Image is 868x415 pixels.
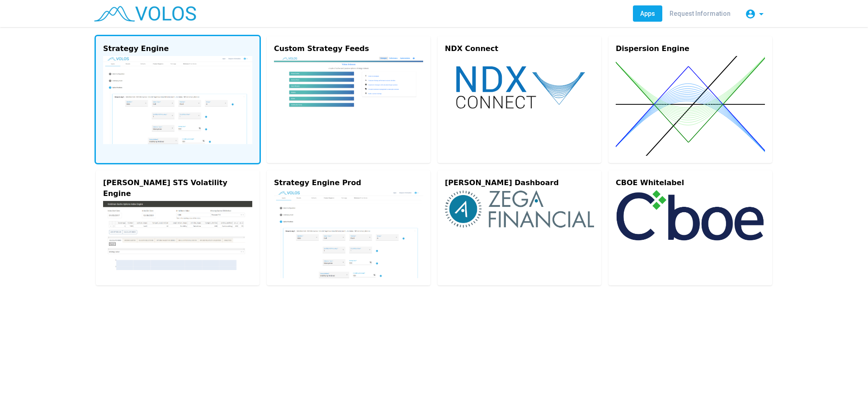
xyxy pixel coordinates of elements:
img: cboe-logo.png [616,190,765,241]
div: [PERSON_NAME] STS Volatility Engine [103,177,252,199]
div: [PERSON_NAME] Dashboard [445,177,594,188]
img: strategy-engine.png [274,190,423,278]
span: Apps [640,10,655,17]
div: Strategy Engine [103,43,252,54]
div: NDX Connect [445,43,594,54]
img: zega-logo.png [445,190,594,228]
a: Request Information [662,5,738,22]
mat-icon: account_circle [745,9,756,19]
span: Request Information [670,10,731,17]
img: ndx-connect.svg [445,56,594,118]
img: custom.png [274,56,423,127]
div: Strategy Engine Prod [274,177,423,188]
a: Apps [633,5,662,22]
div: Custom Strategy Feeds [274,43,423,54]
img: strategy-engine.png [103,56,252,144]
img: gs-engine.png [103,201,252,270]
div: CBOE Whitelabel [616,177,765,188]
mat-icon: arrow_drop_down [756,9,767,19]
div: Dispersion Engine [616,43,765,54]
img: dispersion.svg [616,56,765,156]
